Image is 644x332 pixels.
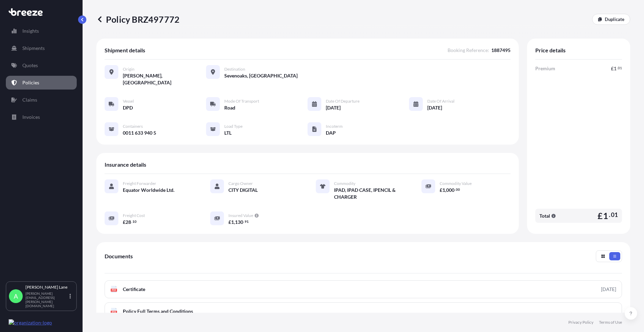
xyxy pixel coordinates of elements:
span: , [234,220,235,225]
span: Freight Forwarder [123,181,156,186]
span: 1887495 [491,47,511,54]
span: £ [611,66,614,71]
span: Premium [535,65,555,72]
span: CITY DIGITAL [228,187,258,194]
span: 1 [231,220,234,225]
span: Road [224,104,235,111]
span: 000 [446,188,454,193]
p: Claims [22,96,37,103]
span: £ [598,211,603,220]
span: Certificate [123,286,145,293]
span: Insured Value [228,213,253,218]
span: £ [228,220,231,225]
p: Quotes [22,62,38,69]
img: organization-logo [9,319,52,326]
span: Incoterm [326,124,343,129]
span: . [455,188,455,191]
span: Containers [123,124,143,129]
a: Invoices [6,110,77,124]
a: PDFPolicy Full Terms and Conditions [105,302,622,320]
span: Equator Worldwide Ltd. [123,187,174,194]
p: Invoices [22,114,40,121]
p: Policy BRZ497772 [96,14,180,25]
span: LTL [224,129,232,136]
span: 01 [611,213,618,217]
span: Load Type [224,124,243,129]
a: Terms of Use [599,320,622,325]
span: Policy Full Terms and Conditions [123,308,193,315]
span: Origin [123,66,135,72]
a: Quotes [6,59,77,72]
span: 28 [126,220,131,225]
text: PDF [112,311,116,313]
a: Duplicate [592,14,630,25]
p: Shipments [22,45,45,52]
span: Date of Departure [326,98,359,104]
span: Mode of Transport [224,98,259,104]
span: . [244,220,244,223]
a: PDFCertificate[DATE] [105,280,622,298]
span: Freight Cost [123,213,145,218]
span: A [14,293,18,300]
span: Vessel [123,98,134,104]
span: Documents [105,253,133,260]
a: Policies [6,76,77,90]
span: . [617,67,618,69]
span: IPAD, IPAD CASE, IPENCIL & CHARGER [334,187,405,200]
span: 1 [442,188,445,193]
span: 91 [245,220,249,223]
p: Duplicate [605,16,624,23]
span: Commodity [334,181,355,186]
span: [DATE] [326,104,341,111]
span: 1 [603,211,608,220]
span: DPD [123,104,133,111]
span: Cargo Owner [228,181,253,186]
span: £ [123,220,126,225]
a: Insights [6,24,77,38]
span: 130 [235,220,243,225]
span: 00 [456,188,460,191]
span: Shipment details [105,47,145,54]
span: [PERSON_NAME], [GEOGRAPHIC_DATA] [123,72,206,86]
span: 0011 633 940 5 [123,129,156,136]
p: [PERSON_NAME] Lane [25,284,68,290]
text: PDF [112,289,116,291]
span: Commodity Value [440,181,472,186]
span: 10 [132,220,137,223]
span: Total [539,212,550,219]
span: Booking Reference : [448,47,489,54]
span: Price details [535,47,566,54]
p: Policies [22,79,39,86]
span: , [445,188,446,193]
span: DAP [326,129,336,136]
span: Insurance details [105,161,146,168]
p: [PERSON_NAME][EMAIL_ADDRESS][PERSON_NAME][DOMAIN_NAME] [25,291,68,308]
p: Insights [22,28,39,34]
a: Shipments [6,41,77,55]
div: [DATE] [601,286,616,293]
span: . [131,220,132,223]
span: Destination [224,66,245,72]
a: Claims [6,93,77,107]
a: Privacy Policy [568,320,593,325]
span: 01 [618,67,622,69]
span: 1 [614,66,616,71]
span: Sevenoaks, [GEOGRAPHIC_DATA] [224,72,298,79]
span: Date of Arrival [427,98,454,104]
span: [DATE] [427,104,442,111]
span: £ [440,188,442,193]
span: . [609,213,610,217]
